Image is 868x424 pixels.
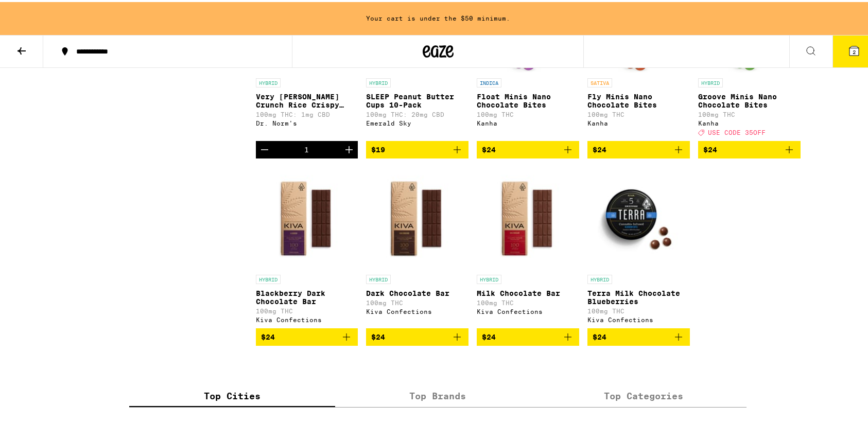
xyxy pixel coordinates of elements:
[703,144,717,152] span: $24
[256,165,358,326] a: Open page for Blackberry Dark Chocolate Bar from Kiva Confections
[256,273,281,282] p: HYBRID
[366,306,468,313] div: Kiva Confections
[698,91,801,107] p: Groove Minis Nano Chocolate Bites
[853,47,856,53] span: 2
[256,139,273,156] button: Decrement
[708,127,766,134] span: USE CODE 35OFF
[477,165,579,326] a: Open page for Milk Chocolate Bar from Kiva Confections
[371,331,385,339] span: $24
[477,139,579,156] button: Add to bag
[587,76,612,85] p: SATIVA
[477,287,579,295] p: Milk Chocolate Bar
[477,273,501,282] p: HYBRID
[256,118,358,125] div: Dr. Norm's
[587,139,690,156] button: Add to bag
[371,144,385,152] span: $19
[698,76,723,85] p: HYBRID
[587,273,612,282] p: HYBRID
[593,144,606,152] span: $24
[256,287,358,304] p: Blackberry Dark Chocolate Bar
[587,91,690,107] p: Fly Minis Nano Chocolate Bites
[477,297,579,304] p: 100mg THC
[698,109,801,116] p: 100mg THC
[129,383,747,405] div: tabs
[366,326,468,344] button: Add to bag
[477,91,579,107] p: Float Minis Nano Chocolate Bites
[304,144,309,152] div: 1
[366,165,468,268] img: Kiva Confections - Dark Chocolate Bar
[366,273,391,282] p: HYBRID
[366,76,391,85] p: HYBRID
[587,314,690,321] div: Kiva Confections
[477,109,579,116] p: 100mg THC
[477,306,579,313] div: Kiva Confections
[698,118,801,125] div: Kanha
[261,331,275,339] span: $24
[587,165,690,268] img: Kiva Confections - Terra Milk Chocolate Blueberries
[593,331,606,339] span: $24
[256,326,358,344] button: Add to bag
[340,139,358,156] button: Increment
[366,297,468,304] p: 100mg THC
[366,165,468,326] a: Open page for Dark Chocolate Bar from Kiva Confections
[477,326,579,344] button: Add to bag
[482,331,496,339] span: $24
[256,91,358,107] p: Very [PERSON_NAME] Crunch Rice Crispy Treat
[6,7,74,15] span: Hi. Need any help?
[256,109,358,116] p: 100mg THC: 1mg CBD
[256,314,358,321] div: Kiva Confections
[477,165,579,268] img: Kiva Confections - Milk Chocolate Bar
[366,91,468,107] p: SLEEP Peanut Butter Cups 10-Pack
[366,287,468,295] p: Dark Chocolate Bar
[256,306,358,312] p: 100mg THC
[587,287,690,304] p: Terra Milk Chocolate Blueberries
[256,76,281,85] p: HYBRID
[587,118,690,125] div: Kanha
[541,383,747,405] label: Top Categories
[482,144,496,152] span: $24
[256,165,358,268] img: Kiva Confections - Blackberry Dark Chocolate Bar
[587,326,690,344] button: Add to bag
[587,165,690,326] a: Open page for Terra Milk Chocolate Blueberries from Kiva Confections
[335,383,541,405] label: Top Brands
[698,139,801,156] button: Add to bag
[477,118,579,125] div: Kanha
[366,139,468,156] button: Add to bag
[587,306,690,312] p: 100mg THC
[477,76,501,85] p: INDICA
[587,109,690,116] p: 100mg THC
[366,109,468,116] p: 100mg THC: 20mg CBD
[129,383,335,405] label: Top Cities
[366,118,468,125] div: Emerald Sky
